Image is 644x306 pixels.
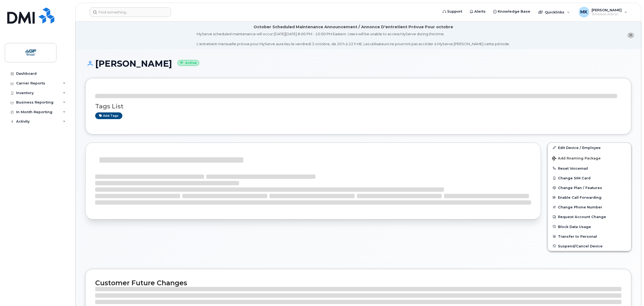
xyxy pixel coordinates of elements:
[552,156,601,161] span: Add Roaming Package
[85,59,631,68] h1: [PERSON_NAME]
[548,173,631,183] button: Change SIM Card
[548,163,631,173] button: Reset Voicemail
[95,103,621,110] h3: Tags List
[548,241,631,251] button: Suspend/Cancel Device
[558,244,603,248] span: Suspend/Cancel Device
[548,183,631,193] button: Change Plan / Features
[197,31,510,47] div: MyServe scheduled maintenance will occur [DATE][DATE] 8:00 PM - 10:00 PM Eastern. Users will be u...
[95,112,122,119] a: Add tags
[548,152,631,163] button: Add Roaming Package
[548,202,631,212] button: Change Phone Number
[558,186,602,190] span: Change Plan / Features
[548,222,631,232] button: Block Data Usage
[548,212,631,222] button: Request Account Change
[95,279,621,287] h2: Customer Future Changes
[548,232,631,241] button: Transfer to Personal
[548,193,631,202] button: Enable Call Forwarding
[177,60,199,66] small: Active
[254,24,453,30] div: October Scheduled Maintenance Announcement / Annonce D'entretient Prévue Pour octobre
[627,33,634,38] button: close notification
[548,143,631,152] a: Edit Device / Employee
[558,195,602,200] span: Enable Call Forwarding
